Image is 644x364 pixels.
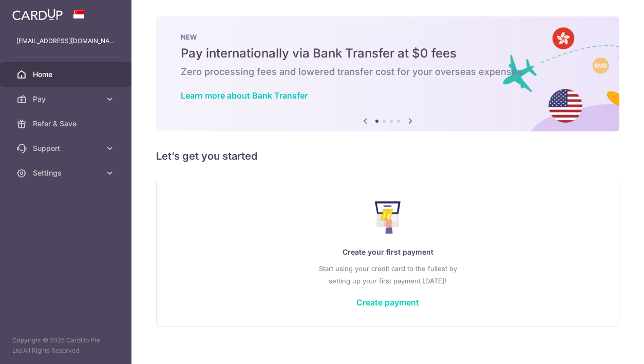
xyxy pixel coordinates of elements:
img: Make Payment [375,201,401,234]
a: Learn more about Bank Transfer [181,90,308,101]
a: Create payment [356,297,419,308]
p: Start using your credit card to the fullest by setting up your first payment [DATE]! [177,262,598,287]
h5: Let’s get you started [156,148,619,164]
span: Settings [33,168,101,178]
span: Refer & Save [33,119,101,129]
span: Home [33,69,101,80]
img: CardUp [12,8,63,21]
span: Pay [33,94,101,104]
h6: Zero processing fees and lowered transfer cost for your overseas expenses [181,66,595,78]
p: [EMAIL_ADDRESS][DOMAIN_NAME] [16,36,115,46]
span: Support [33,143,101,154]
p: Create your first payment [177,246,598,258]
img: Bank transfer banner [156,16,619,131]
p: NEW [181,33,595,41]
h5: Pay internationally via Bank Transfer at $0 fees [181,45,595,62]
